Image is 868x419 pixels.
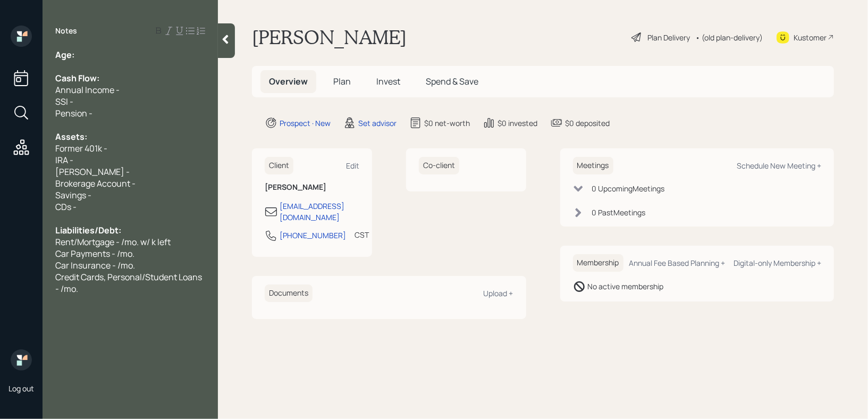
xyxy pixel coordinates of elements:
span: Liabilities/Debt: [55,224,121,236]
h1: [PERSON_NAME] [252,26,407,49]
h6: Membership [573,254,623,272]
div: 0 Upcoming Meeting s [592,183,665,194]
div: $0 deposited [565,118,610,129]
span: Pension - [55,107,92,119]
span: Savings - [55,189,91,201]
div: Kustomer [794,32,827,43]
div: Schedule New Meeting + [737,161,821,171]
div: [EMAIL_ADDRESS][DOMAIN_NAME] [280,200,359,223]
h6: Co-client [419,157,459,174]
span: Assets: [55,131,87,143]
h6: Meetings [573,157,613,174]
span: Age: [55,49,74,61]
div: CST [355,229,369,240]
span: Overview [269,76,308,87]
div: [PHONE_NUMBER] [280,230,346,241]
div: Annual Fee Based Planning + [629,258,725,268]
label: Notes [55,26,77,36]
div: $0 invested [498,118,537,129]
div: Digital-only Membership + [734,258,821,268]
span: Car Payments - /mo. [55,248,134,259]
h6: Client [265,157,293,174]
span: Rent/Mortgage - /mo. w/ k left [55,236,171,248]
span: Car Insurance - /mo. [55,259,135,271]
div: No active membership [588,281,664,292]
span: Credit Cards, Personal/Student Loans - /mo. [55,271,204,295]
span: Brokerage Account - [55,178,136,189]
div: • (old plan-delivery) [695,32,763,43]
span: Spend & Save [426,76,478,87]
span: [PERSON_NAME] - [55,166,130,178]
span: CDs - [55,201,77,213]
span: Cash Flow: [55,72,99,84]
div: Log out [9,383,34,393]
div: Set advisor [358,118,397,129]
div: Prospect · New [280,118,331,129]
img: retirable_logo.png [11,349,32,371]
div: Edit [346,161,359,171]
span: Plan [333,76,351,87]
div: Upload + [484,288,513,298]
span: Former 401k - [55,143,107,154]
div: Plan Delivery [647,32,690,43]
span: Annual Income - [55,84,120,96]
span: Invest [376,76,400,87]
span: SSI - [55,96,73,107]
h6: Documents [265,284,313,302]
h6: [PERSON_NAME] [265,183,359,192]
div: 0 Past Meeting s [592,207,646,218]
div: $0 net-worth [424,118,470,129]
span: IRA - [55,154,73,166]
